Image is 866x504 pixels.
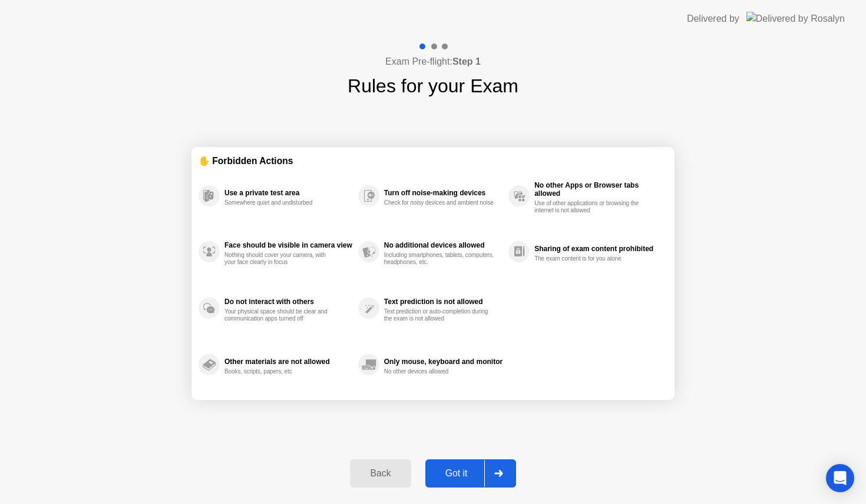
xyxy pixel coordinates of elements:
[353,468,407,479] div: Back
[384,199,495,206] div: Check for noisy devices and ambient noise
[384,368,495,375] div: No other devices allowed
[425,459,516,488] button: Got it
[199,154,667,168] div: ✋ Forbidden Actions
[687,12,739,26] div: Delivered by
[452,56,481,66] b: Step 1
[224,298,352,306] div: Do not interact with others
[384,358,503,366] div: Only mouse, keyboard and monitor
[384,189,503,197] div: Turn off noise-making devices
[746,12,845,25] img: Delivered by Rosalyn
[350,459,411,488] button: Back
[534,245,662,253] div: Sharing of exam content prohibited
[224,189,352,197] div: Use a private test area
[384,252,495,266] div: Including smartphones, tablets, computers, headphones, etc.
[224,368,336,375] div: Books, scripts, papers, etc
[384,308,495,322] div: Text prediction or auto-completion during the exam is not allowed
[534,181,662,198] div: No other Apps or Browser tabs allowed
[224,199,336,206] div: Somewhere quiet and undisturbed
[348,72,518,100] h1: Rules for your Exam
[534,200,646,214] div: Use of other applications or browsing the internet is not allowed
[385,55,481,69] h4: Exam Pre-flight:
[429,468,484,479] div: Got it
[224,358,352,366] div: Other materials are not allowed
[224,252,336,266] div: Nothing should cover your camera, with your face clearly in focus
[534,255,646,262] div: The exam content is for you alone
[384,241,503,249] div: No additional devices allowed
[384,298,503,306] div: Text prediction is not allowed
[826,464,854,492] div: Open Intercom Messenger
[224,241,352,249] div: Face should be visible in camera view
[224,308,336,322] div: Your physical space should be clear and communication apps turned off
